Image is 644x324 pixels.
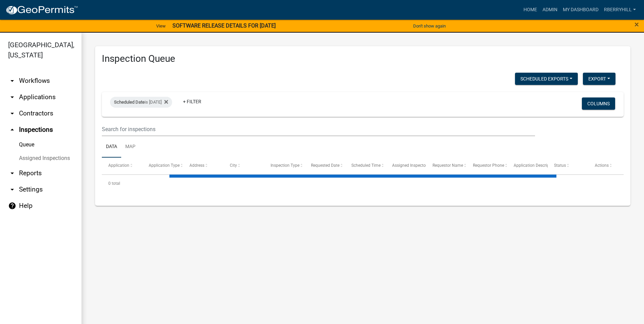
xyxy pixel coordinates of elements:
[178,95,207,108] a: + Filter
[515,73,578,85] button: Scheduled Exports
[473,163,504,168] span: Requestor Phone
[230,163,237,168] span: City
[102,136,121,158] a: Data
[554,163,566,168] span: Status
[634,20,639,29] button: Close
[142,158,183,174] datatable-header-cell: Application Type
[392,163,427,168] span: Assigned Inspector
[149,163,180,168] span: Application Type
[8,93,16,101] i: arrow_drop_down
[8,202,16,210] i: help
[560,3,601,16] a: My Dashboard
[114,100,145,105] span: Scheduled Date
[634,20,639,29] span: ×
[102,53,624,65] h3: Inspection Queue
[172,22,276,29] strong: SOFTWARE RELEASE DETAILS FOR [DATE]
[540,3,560,16] a: Admin
[583,73,615,85] button: Export
[582,97,615,110] button: Columns
[223,158,264,174] datatable-header-cell: City
[8,77,16,85] i: arrow_drop_down
[108,163,129,168] span: Application
[102,175,624,192] div: 0 total
[8,109,16,118] i: arrow_drop_down
[466,158,507,174] datatable-header-cell: Requestor Phone
[183,158,223,174] datatable-header-cell: Address
[386,158,426,174] datatable-header-cell: Assigned Inspector
[433,163,463,168] span: Requestor Name
[548,158,588,174] datatable-header-cell: Status
[8,126,16,134] i: arrow_drop_up
[514,163,556,168] span: Application Description
[595,163,609,168] span: Actions
[271,163,299,168] span: Inspection Type
[601,3,639,16] a: rberryhill
[264,158,305,174] datatable-header-cell: Inspection Type
[305,158,345,174] datatable-header-cell: Requested Date
[521,3,540,16] a: Home
[311,163,339,168] span: Requested Date
[507,158,548,174] datatable-header-cell: Application Description
[410,20,448,32] button: Don't show again
[588,158,629,174] datatable-header-cell: Actions
[153,20,168,32] a: View
[121,136,140,158] a: Map
[189,163,204,168] span: Address
[426,158,466,174] datatable-header-cell: Requestor Name
[345,158,385,174] datatable-header-cell: Scheduled Time
[351,163,381,168] span: Scheduled Time
[8,185,16,194] i: arrow_drop_down
[102,122,535,136] input: Search for inspections
[102,158,142,174] datatable-header-cell: Application
[8,169,16,177] i: arrow_drop_down
[110,97,172,108] div: is [DATE]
